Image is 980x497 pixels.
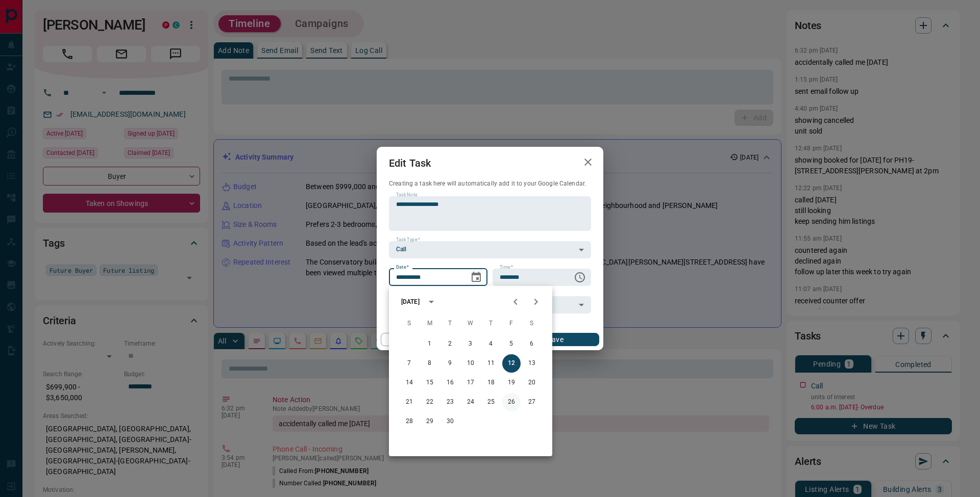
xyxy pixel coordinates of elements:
[389,179,591,188] p: Creating a task here will automatically add it to your Google Calendar.
[523,374,541,392] button: 20
[400,313,419,334] span: Sunday
[421,412,439,431] button: 29
[523,354,541,373] button: 13
[423,293,440,310] button: calendar view is open, switch to year view
[466,267,486,287] button: Choose date, selected date is Sep 12, 2025
[523,313,541,334] span: Saturday
[461,313,480,334] span: Wednesday
[482,313,500,334] span: Thursday
[570,267,590,287] button: Choose time, selected time is 6:00 AM
[500,264,513,271] label: Time
[461,354,480,373] button: 10
[401,297,420,306] div: [DATE]
[505,292,526,312] button: Previous month
[482,393,500,411] button: 25
[421,374,439,392] button: 15
[421,393,439,411] button: 22
[441,393,459,411] button: 23
[389,241,591,258] div: Call
[421,335,439,353] button: 1
[482,354,500,373] button: 11
[441,374,459,392] button: 16
[526,292,546,312] button: Next month
[502,374,521,392] button: 19
[396,264,409,271] label: Date
[461,335,480,353] button: 3
[523,335,541,353] button: 6
[396,237,420,243] label: Task Type
[400,354,419,373] button: 7
[421,354,439,373] button: 8
[461,374,480,392] button: 17
[461,393,480,411] button: 24
[441,313,459,334] span: Tuesday
[381,333,468,346] button: Cancel
[377,147,443,179] h2: Edit Task
[482,335,500,353] button: 4
[400,393,419,411] button: 21
[400,374,419,392] button: 14
[523,393,541,411] button: 27
[512,333,599,346] button: Save
[502,313,521,334] span: Friday
[396,192,417,198] label: Task Note
[421,313,439,334] span: Monday
[441,335,459,353] button: 2
[502,335,521,353] button: 5
[441,412,459,431] button: 30
[502,354,521,373] button: 12
[400,412,419,431] button: 28
[441,354,459,373] button: 9
[502,393,521,411] button: 26
[482,374,500,392] button: 18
